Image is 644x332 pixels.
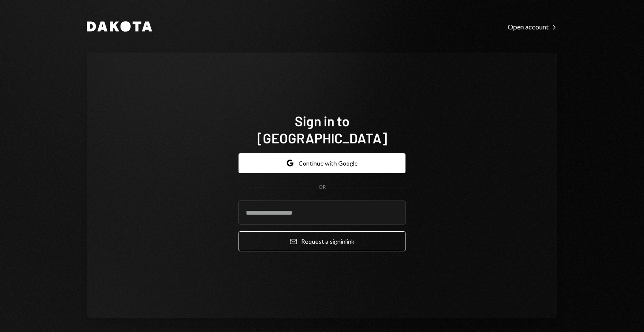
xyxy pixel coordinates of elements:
div: Open account [508,23,557,31]
button: Continue with Google [239,153,405,173]
a: Open account [508,22,557,31]
div: OR [319,183,326,191]
h1: Sign in to [GEOGRAPHIC_DATA] [239,112,405,146]
button: Request a signinlink [239,231,405,251]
